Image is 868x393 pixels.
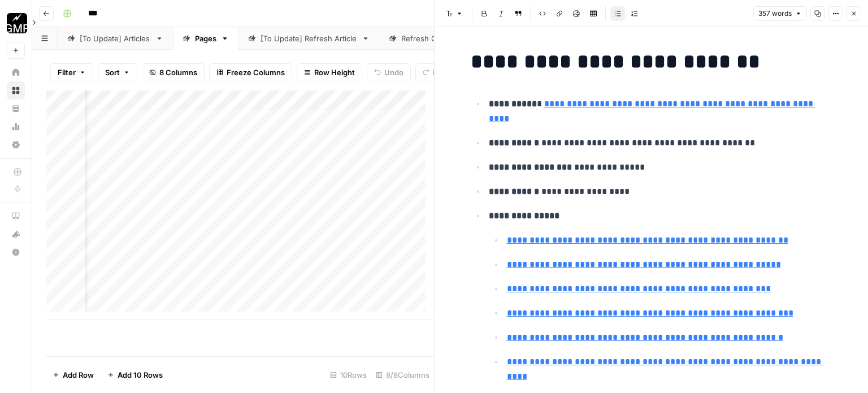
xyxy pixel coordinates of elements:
[142,63,205,81] button: 8 Columns
[379,27,478,50] a: Refresh Outline
[63,369,94,381] span: Add Row
[118,369,163,381] span: Add 10 Rows
[7,207,25,225] a: AirOps Academy
[7,63,25,81] a: Home
[7,9,25,37] button: Workspace: Growth Marketing Pro
[173,27,238,50] a: Pages
[227,67,285,78] span: Freeze Columns
[46,366,101,384] button: Add Row
[101,366,170,384] button: Add 10 Rows
[401,33,456,44] div: Refresh Outline
[314,67,355,78] span: Row Height
[195,33,216,44] div: Pages
[58,27,173,50] a: [To Update] Articles
[384,67,403,78] span: Undo
[80,33,151,44] div: [To Update] Articles
[7,243,25,261] button: Help + Support
[7,118,25,136] a: Usage
[7,13,27,33] img: Growth Marketing Pro Logo
[325,366,371,384] div: 10 Rows
[7,225,25,243] button: What's new?
[238,27,379,50] a: [To Update] Refresh Article
[758,8,792,19] span: 357 words
[105,67,120,78] span: Sort
[7,136,25,154] a: Settings
[7,81,25,100] a: Browse
[159,67,197,78] span: 8 Columns
[297,63,362,81] button: Row Height
[7,100,25,118] a: Your Data
[50,63,93,81] button: Filter
[371,366,434,384] div: 8/8 Columns
[261,33,357,44] div: [To Update] Refresh Article
[367,63,411,81] button: Undo
[58,67,76,78] span: Filter
[209,63,292,81] button: Freeze Columns
[98,63,137,81] button: Sort
[753,6,807,21] button: 357 words
[7,226,24,243] div: What's new?
[415,63,458,81] button: Redo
